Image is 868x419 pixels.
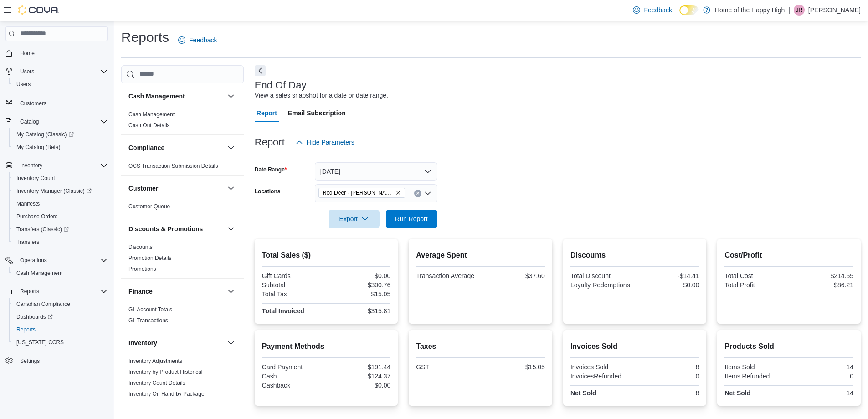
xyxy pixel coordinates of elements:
span: Red Deer - Dawson Centre - Fire & Flower [318,188,405,198]
h2: Cost/Profit [724,250,853,261]
button: Finance [128,287,224,296]
a: Transfers [13,237,43,248]
h3: End Of Day [255,80,307,91]
h3: Finance [128,287,153,296]
a: My Catalog (Beta) [13,142,64,153]
a: Manifests [13,198,43,209]
button: Catalog [2,115,111,128]
div: Transaction Average [416,272,478,279]
div: View a sales snapshot for a date or date range. [255,91,388,100]
span: Inventory Count [13,173,108,184]
h3: Inventory [128,338,157,347]
span: Canadian Compliance [16,300,70,308]
a: Transfers (Classic) [9,223,111,236]
div: $0.00 [328,272,390,279]
span: Inventory Count Details [128,379,185,387]
button: Operations [16,255,51,266]
button: Remove Red Deer - Dawson Centre - Fire & Flower from selection in this group [395,190,401,196]
label: Date Range [255,166,287,173]
button: Catalog [16,116,42,127]
span: Operations [16,255,108,266]
div: Total Discount [570,272,633,279]
button: Compliance [226,142,236,153]
span: Operations [20,257,47,264]
a: Settings [16,356,43,367]
a: My Catalog (Classic) [9,128,111,141]
a: Inventory On Hand by Package [128,391,205,397]
h3: Customer [128,184,158,193]
button: Manifests [9,197,111,210]
div: 14 [791,363,853,371]
button: Compliance [128,143,224,152]
button: [US_STATE] CCRS [9,336,111,349]
div: 8 [637,363,699,371]
a: Users [13,79,34,90]
div: $315.81 [328,307,390,315]
div: -$14.41 [637,272,699,279]
span: Promotion Details [128,254,172,262]
button: Reports [2,285,111,298]
a: My Catalog (Classic) [13,129,77,140]
button: Home [2,47,111,60]
h2: Products Sold [724,341,853,352]
div: Cashback [262,382,324,389]
h3: Discounts & Promotions [128,224,203,233]
h2: Payment Methods [262,341,391,352]
button: Operations [2,254,111,267]
span: Dashboards [16,313,53,321]
input: Dark Mode [679,5,699,15]
span: Inventory by Product Historical [128,368,203,376]
div: Total Tax [262,290,324,298]
a: Home [16,48,38,59]
button: Users [16,66,38,77]
span: Dashboards [13,311,108,322]
button: Inventory Count [9,172,111,185]
span: JR [796,5,803,16]
div: Card Payment [262,363,324,371]
a: Inventory Manager (Classic) [13,186,95,197]
span: Inventory [16,160,108,171]
div: Invoices Sold [570,363,633,371]
div: Customer [121,201,244,216]
span: Inventory Manager (Classic) [16,187,92,195]
a: Customers [16,98,50,109]
span: My Catalog (Beta) [13,142,108,153]
span: Settings [20,357,40,365]
button: Cash Management [9,267,111,279]
button: Open list of options [424,190,431,197]
span: My Catalog (Classic) [13,129,108,140]
span: Catalog [20,118,39,125]
span: Manifests [13,198,108,209]
a: Feedback [175,31,221,49]
button: Hide Parameters [292,133,358,151]
button: Inventory [226,337,236,348]
div: Gift Cards [262,272,324,279]
h3: Report [255,137,285,148]
span: Inventory Adjustments [128,357,182,365]
div: $300.76 [328,281,390,289]
a: OCS Transaction Submission Details [128,163,218,169]
button: Cash Management [128,92,224,101]
a: Transfers (Classic) [13,224,72,235]
span: Users [16,81,31,88]
h3: Compliance [128,143,164,152]
span: Hide Parameters [307,138,354,147]
span: GL Transactions [128,317,168,324]
div: Cash [262,372,324,380]
span: [US_STATE] CCRS [16,339,64,346]
span: Cash Out Details [128,122,170,129]
h3: Cash Management [128,92,185,101]
div: $214.55 [791,272,853,279]
img: Cova [18,5,59,15]
a: Inventory Count [13,173,59,184]
div: Total Cost [724,272,787,279]
span: Cash Management [13,268,108,279]
span: Users [13,79,108,90]
div: Jeremy Russell [794,5,805,16]
span: Customers [16,97,108,109]
span: Transfers (Classic) [13,224,108,235]
button: Next [255,65,266,76]
button: Customers [2,96,111,109]
button: My Catalog (Beta) [9,141,111,154]
strong: Total Invoiced [262,307,304,315]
